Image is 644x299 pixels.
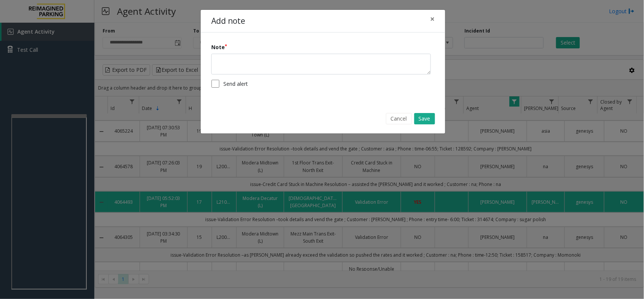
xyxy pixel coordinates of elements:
button: Save [414,113,435,124]
span: × [430,14,435,24]
button: Close [425,10,440,28]
h4: Add note [211,15,245,27]
label: Note [211,43,227,51]
label: Send alert [223,80,248,88]
button: Cancel [386,113,412,124]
